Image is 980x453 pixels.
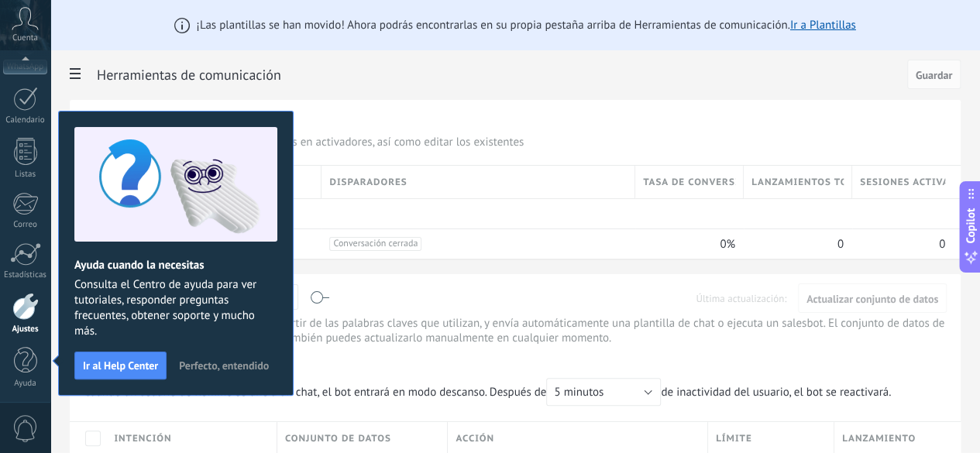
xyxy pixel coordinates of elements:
p: Puede crear bots con anticipación y usarlos en activadores, así como editar los existentes [84,135,947,149]
span: Sesiones activas [860,175,945,190]
span: 0% [720,237,735,252]
p: Detecta las intenciones de un cliente a partir de las palabras claves que utilizan, y envía autom... [84,316,947,345]
span: Tasa de conversión [643,175,735,190]
button: 5 minutos [546,378,661,406]
div: 0 [744,229,844,259]
span: Disparadores [329,175,407,190]
a: Ir a Plantillas [790,18,856,33]
div: Ayuda [3,379,48,389]
span: ¡Las plantillas se han movido! Ahora podrás encontrarlas en su propia pestaña arriba de Herramien... [196,18,855,33]
div: 0% [635,229,736,259]
div: Estadísticas [3,270,48,280]
span: Ir al Help Center [83,360,158,371]
button: Perfecto, entendido [172,354,276,377]
div: Ajustes [3,324,48,335]
span: Acción [456,431,494,446]
div: Calendario [3,115,48,125]
span: Lanzamientos totales [751,175,844,190]
button: Ir al Help Center [74,352,167,379]
div: Correo [3,220,48,230]
span: Cuando un usuario de Kommo se une a un chat, el bot entrará en modo descanso. Después de [84,378,661,406]
span: Límite [716,431,752,446]
h2: Ayuda cuando la necesitas [74,258,277,273]
span: Intención [114,431,171,446]
div: Listas [3,170,48,180]
span: Consulta el Centro de ayuda para ver tutoriales, responder preguntas frecuentes, obtener soporte ... [74,277,277,339]
span: 0 [939,237,945,252]
span: 5 minutos [554,385,603,400]
button: Guardar [907,60,961,89]
div: 0 [852,229,945,259]
span: de inactividad del usuario, el bot se reactivará. [84,378,899,406]
span: Perfecto, entendido [179,360,269,371]
span: 0 [837,237,844,252]
span: Cuenta [12,33,38,43]
span: Lanzamiento [842,431,916,446]
span: Copilot [963,208,978,243]
span: Conjunto de datos [285,431,391,446]
span: Guardar [916,70,952,81]
div: Dejar el mensaje sin respuesta [84,348,947,378]
span: Conversación cerrada [329,237,421,251]
h2: Herramientas de comunicación [97,60,902,91]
